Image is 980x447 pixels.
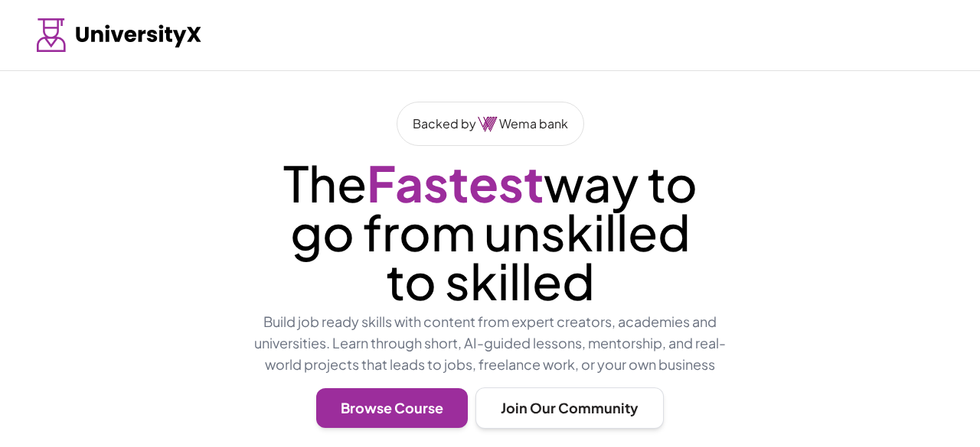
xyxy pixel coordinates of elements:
img: Logo [37,18,202,52]
p: Build job ready skills with content from expert creators, academies and universities. Learn throu... [245,311,735,375]
p: The way to go from unskilled to skilled [245,158,735,305]
p: Backed by Wema bank [413,115,568,133]
button: Join Our Community [475,387,664,429]
button: Browse Course [316,388,468,428]
span: Fastest [367,152,544,213]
